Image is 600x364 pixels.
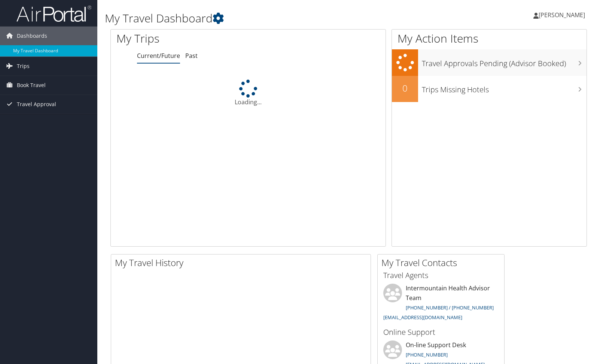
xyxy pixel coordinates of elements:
[422,81,587,95] h3: Trips Missing Hotels
[392,76,587,102] a: 0Trips Missing Hotels
[17,95,56,114] span: Travel Approval
[105,10,430,26] h1: My Travel Dashboard
[392,31,587,46] h1: My Action Items
[383,270,499,281] h3: Travel Agents
[392,49,587,76] a: Travel Approvals Pending (Advisor Booked)
[137,52,180,60] a: Current/Future
[422,55,587,69] h3: Travel Approvals Pending (Advisor Booked)
[533,4,593,26] a: [PERSON_NAME]
[185,52,198,60] a: Past
[539,11,585,19] span: [PERSON_NAME]
[406,351,448,358] a: [PHONE_NUMBER]
[17,57,30,75] span: Trips
[380,284,502,324] li: Intermountain Health Advisor Team
[16,5,91,22] img: airportal-logo.png
[392,82,418,95] h2: 0
[383,314,462,321] a: [EMAIL_ADDRESS][DOMAIN_NAME]
[116,31,265,46] h1: My Trips
[381,256,504,269] h2: My Travel Contacts
[111,80,386,107] div: Loading...
[115,256,371,269] h2: My Travel History
[383,327,499,337] h3: Online Support
[406,304,494,311] a: [PHONE_NUMBER] / [PHONE_NUMBER]
[17,76,46,95] span: Book Travel
[17,27,47,45] span: Dashboards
